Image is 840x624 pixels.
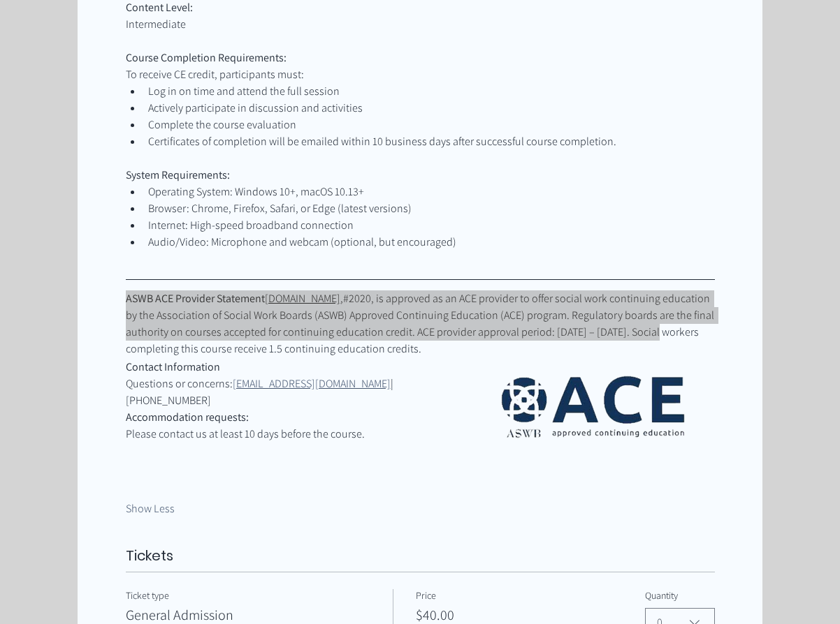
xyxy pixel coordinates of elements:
[148,101,363,115] span: Actively participate in discussion and activities
[126,17,186,31] span: Intermediate
[148,84,340,98] span: Log in on time and attend the full session
[148,134,616,149] span: Certificates of completion will be emailed within 10 business days after successful course comple...
[343,291,371,306] a: #2020
[126,426,365,441] span: Please contact us at least 10 days before the course.
[126,291,265,306] span: ASWB ACE Provider Statement
[126,589,169,602] span: Ticket type
[265,291,340,306] a: [DOMAIN_NAME]
[126,376,233,391] span: Questions or concerns:
[416,589,436,602] span: Price
[126,168,230,182] span: System Requirements:
[126,547,715,565] h2: Tickets
[148,117,296,132] span: Complete the course evaluation
[126,359,220,374] span: Contact Information
[126,291,716,356] span: , is approved as an ACE provider to offer social work continuing education by the Association of ...
[233,376,391,391] a: [EMAIL_ADDRESS][DOMAIN_NAME]
[126,501,175,517] button: Show Less
[148,218,354,232] span: Internet: High-speed broadband connection
[126,410,249,424] span: Accommodation requests:
[148,201,412,216] span: Browser: Chrome, Firefox, Safari, or Edge (latest versions)
[340,291,343,306] span: ,
[126,67,304,82] span: To receive CE credit, participants must:
[645,589,715,603] label: Quantity
[148,235,456,249] span: Audio/Video: Microphone and webcam (optional, but encouraged)
[148,184,364,199] span: Operating System: Windows 10+, macOS 10.13+
[126,50,287,65] span: Course Completion Requirements:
